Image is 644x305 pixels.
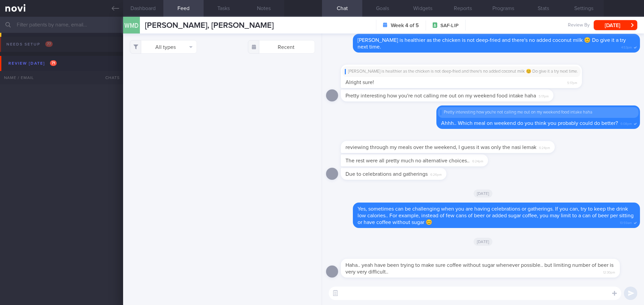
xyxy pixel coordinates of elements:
[345,69,578,74] div: [PERSON_NAME] is healthier as the chicken is not deep-fried and there's no added coconut milk 😊 D...
[620,219,632,225] span: 10:59am
[594,20,637,30] button: [DATE]
[5,40,54,49] div: Needs setup
[345,262,613,275] span: Haha.. yeah have been trying to make sure coffee without sugar whenever possible.. but limiting n...
[472,157,483,164] span: 6:24pm
[358,206,634,225] span: Yes, sometimes can be challenging when you are having celebrations or gatherings. If you can, try...
[441,121,618,126] span: Ahhh.. Which meal on weekend do you think you probably could do better?
[430,171,442,177] span: 6:26pm
[567,79,577,85] span: 5:17pm
[539,92,549,99] span: 5:17pm
[121,13,142,39] div: WMD
[130,40,197,54] button: All types
[345,93,536,98] span: Pretty interesting how you're not calling me out on my weekend food intake haha
[45,41,53,47] span: 77
[474,238,493,246] span: [DATE]
[345,80,374,85] span: Alright sure!
[621,44,632,50] span: 4:53pm
[603,269,615,275] span: 12:30pm
[440,110,636,115] div: Pretty interesting how you're not calling me out on my weekend food intake haha
[50,60,57,66] span: 71
[7,59,58,68] div: Review [DATE]
[358,37,626,50] span: [PERSON_NAME] is healthier as the chicken is not deep-fried and there's no added coconut milk 😊 D...
[345,158,470,163] span: The rest were all pretty much no alternative choices..
[539,144,550,150] span: 6:24pm
[145,21,274,29] span: [PERSON_NAME], [PERSON_NAME]
[621,120,632,126] span: 6:08pm
[345,171,428,177] span: Due to celebrations and gatherings
[96,71,123,84] div: Chats
[391,22,419,29] strong: Week 4 of 5
[568,22,590,28] span: Review By
[440,22,459,29] span: SAF-LIP
[474,189,493,198] span: [DATE]
[345,145,536,150] span: reviewing through my meals over the weekend, I guess it was only the nasi lemak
